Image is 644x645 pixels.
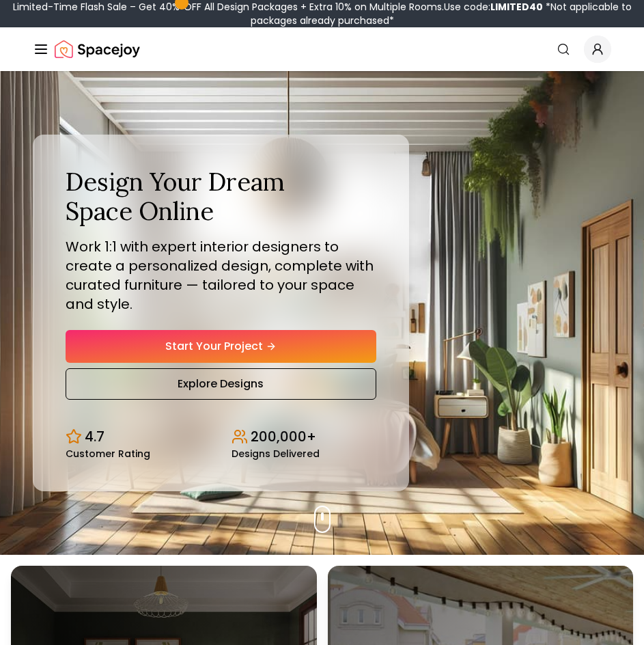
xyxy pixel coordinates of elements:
p: Work 1:1 with expert interior designers to create a personalized design, complete with curated fu... [66,237,376,314]
nav: Global [33,27,611,71]
small: Customer Rating [66,449,150,458]
h1: Design Your Dream Space Online [66,167,376,226]
a: Spacejoy [55,36,140,63]
img: Spacejoy Logo [55,36,140,63]
small: Designs Delivered [232,449,320,458]
a: Explore Designs [66,368,376,400]
p: 200,000+ [251,427,316,446]
div: Design stats [66,416,376,458]
p: 4.7 [85,427,104,446]
a: Start Your Project [66,330,376,363]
